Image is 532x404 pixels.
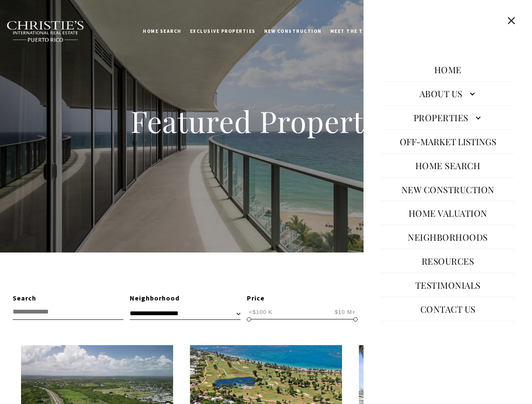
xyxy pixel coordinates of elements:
a: Neighborhoods [404,227,492,247]
div: Price [247,293,358,304]
a: Home [430,59,466,80]
span: Exclusive Properties [190,28,256,34]
img: Christie's International Real Estate black text logo [6,21,85,43]
a: About Us [380,83,515,104]
span: $10 M+ [333,308,358,316]
a: Exclusive Properties [186,21,260,42]
a: New Construction [397,179,499,199]
button: Off-Market Listings [396,131,500,151]
div: Do you have questions? [9,19,122,25]
span: [PHONE_NUMBER] [35,40,105,48]
span: I agree to be contacted by [PERSON_NAME] International Real Estate PR via text, call & email. To ... [11,52,120,68]
div: Neighborhood [130,293,241,304]
a: Home Valuation [404,203,492,223]
div: Call or text [DATE], we are here to help! [9,27,122,33]
a: Home Search [139,21,186,42]
button: Close this option [503,13,519,29]
a: Testimonials [411,275,485,295]
a: Properties [380,107,515,128]
div: Search [13,293,123,304]
h1: Featured Properties [77,103,456,140]
a: Resources [417,251,479,271]
a: New Construction [260,21,326,42]
a: Home Search [411,155,485,175]
span: New Construction [264,28,322,34]
a: Meet the Team [326,21,379,42]
span: <$100 K [247,308,275,316]
a: Contact Us [416,299,480,319]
